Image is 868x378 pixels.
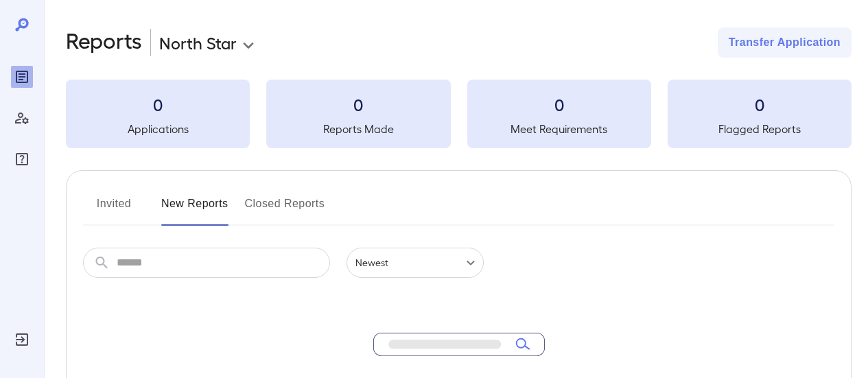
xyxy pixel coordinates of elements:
button: Invited [83,193,145,226]
button: Closed Reports [245,193,325,226]
h3: 0 [668,93,852,115]
div: Log Out [11,329,33,351]
h3: 0 [467,93,651,115]
button: Transfer Application [718,27,852,58]
h3: 0 [266,93,450,115]
div: FAQ [11,148,33,170]
h5: Meet Requirements [467,121,651,137]
div: Newest [347,248,484,278]
div: Manage Users [11,107,33,129]
summary: 0Applications0Reports Made0Meet Requirements0Flagged Reports [66,80,852,148]
h5: Reports Made [266,121,450,137]
h5: Applications [66,121,250,137]
h3: 0 [66,93,250,115]
h2: Reports [66,27,142,58]
h5: Flagged Reports [668,121,852,137]
p: North Star [159,32,237,54]
button: New Reports [161,193,228,226]
div: Reports [11,66,33,88]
